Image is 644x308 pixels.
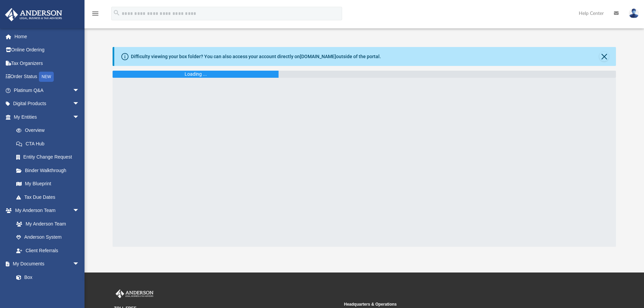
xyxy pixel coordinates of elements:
[9,150,90,164] a: Entity Change Request
[300,54,336,59] a: [DOMAIN_NAME]
[185,71,207,78] div: Loading ...
[5,43,90,57] a: Online Ordering
[114,289,155,298] img: Anderson Advisors Platinum Portal
[91,13,99,18] a: menu
[73,97,86,111] span: arrow_drop_down
[5,110,90,124] a: My Entitiesarrow_drop_down
[5,257,86,271] a: My Documentsarrow_drop_down
[9,284,86,298] a: Meeting Minutes
[9,124,90,137] a: Overview
[9,217,83,231] a: My Anderson Team
[9,231,86,244] a: Anderson System
[3,8,64,21] img: Anderson Advisors Platinum Portal
[9,270,83,284] a: Box
[91,9,99,18] i: menu
[9,244,86,257] a: Client Referrals
[73,84,86,97] span: arrow_drop_down
[9,137,90,150] a: CTA Hub
[5,70,90,84] a: Order StatusNEW
[5,84,90,97] a: Platinum Q&Aarrow_drop_down
[5,30,90,43] a: Home
[39,72,54,82] div: NEW
[9,164,90,177] a: Binder Walkthrough
[344,301,569,307] small: Headquarters & Operations
[5,56,90,70] a: Tax Organizers
[9,177,86,191] a: My Blueprint
[5,204,86,217] a: My Anderson Teamarrow_drop_down
[73,204,86,218] span: arrow_drop_down
[599,52,609,61] button: Close
[9,190,90,204] a: Tax Due Dates
[113,9,120,17] i: search
[131,53,381,60] div: Difficulty viewing your box folder? You can also access your account directly on outside of the p...
[73,257,86,271] span: arrow_drop_down
[629,8,639,18] img: User Pic
[73,110,86,124] span: arrow_drop_down
[5,97,90,111] a: Digital Productsarrow_drop_down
